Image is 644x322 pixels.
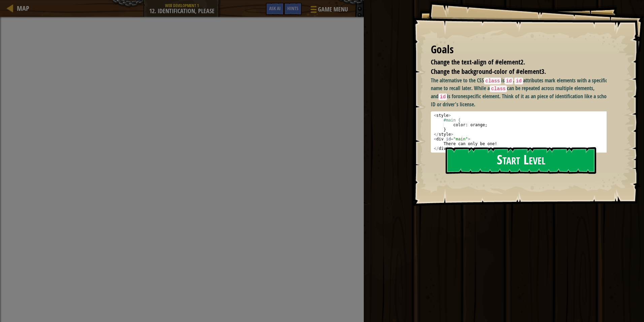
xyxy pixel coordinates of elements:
code: id [505,78,513,84]
span: Hints [287,5,298,11]
span: Game Menu [318,5,348,14]
li: Change the background-color of #element3. [422,67,605,77]
button: Game Menu [305,3,352,19]
code: class [484,78,501,84]
div: Goals [431,42,607,57]
span: Map [17,4,29,13]
span: Change the text-align of #element2. [431,57,525,66]
a: Map [13,4,29,13]
code: class [490,85,507,92]
li: Change the text-align of #element2. [422,57,605,67]
code: id [514,78,523,84]
button: Ask AI [266,3,284,15]
strong: one [458,92,465,100]
button: Start Level [446,147,596,174]
span: Change the background-color of #element3. [431,67,546,76]
code: id [439,93,447,100]
p: The alternative to the CSS is . attributes mark elements with a specific name to recall later. Wh... [431,77,612,108]
span: Ask AI [269,5,281,11]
